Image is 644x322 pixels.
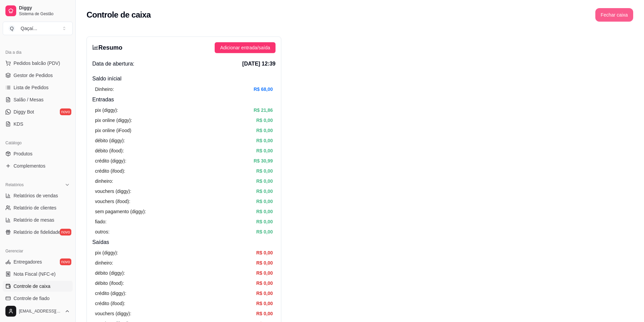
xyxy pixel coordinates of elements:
article: dinheiro: [95,177,113,185]
span: Complementos [14,163,45,169]
span: Nota Fiscal (NFC-e) [14,271,55,277]
button: Fechar caixa [595,8,633,22]
article: crédito (diggy): [95,157,126,165]
article: pix (diggy): [95,249,118,256]
span: [DATE] 12:39 [242,60,276,68]
article: dinheiro: [95,259,113,267]
article: pix online (iFood) [95,127,131,134]
a: Salão / Mesas [3,94,73,105]
article: fiado: [95,218,106,225]
span: Relatório de mesas [14,217,54,223]
article: crédito (ifood): [95,167,125,175]
article: débito (ifood): [95,279,124,287]
article: R$ 0,00 [256,249,273,256]
span: KDS [14,121,23,127]
article: R$ 0,00 [256,167,273,175]
article: R$ 0,00 [256,198,273,205]
span: Pedidos balcão (PDV) [14,60,60,67]
span: bar-chart [92,44,98,50]
article: R$ 0,00 [256,310,273,317]
article: R$ 0,00 [256,147,273,154]
a: DiggySistema de Gestão [3,3,73,19]
article: R$ 30,99 [254,157,273,165]
span: Data de abertura: [92,60,135,68]
h4: Saldo inícial [92,75,276,83]
article: pix (diggy): [95,106,118,114]
span: Entregadores [14,258,42,265]
a: Controle de caixa [3,281,73,292]
article: sem pagamento (diggy): [95,208,146,215]
article: R$ 0,00 [256,188,273,195]
article: R$ 0,00 [256,208,273,215]
a: Relatórios de vendas [3,190,73,201]
button: Adicionar entrada/saída [215,42,276,53]
span: Salão / Mesas [14,96,44,103]
article: R$ 0,00 [256,259,273,267]
button: Select a team [3,22,73,35]
article: Dinheiro: [95,85,114,93]
a: Controle de fiado [3,293,73,304]
article: vouchers (ifood): [95,198,130,205]
span: Controle de caixa [14,283,50,290]
article: débito (diggy): [95,269,125,277]
h2: Controle de caixa [87,9,151,20]
span: Diggy Bot [14,108,34,115]
span: [EMAIL_ADDRESS][DOMAIN_NAME] [19,308,62,314]
button: [EMAIL_ADDRESS][DOMAIN_NAME] [3,303,73,319]
a: Gestor de Pedidos [3,70,73,81]
article: R$ 0,00 [256,300,273,307]
article: R$ 21,86 [254,106,273,114]
a: Relatório de fidelidadenovo [3,227,73,238]
a: Nota Fiscal (NFC-e) [3,269,73,279]
a: Complementos [3,160,73,171]
button: Pedidos balcão (PDV) [3,58,73,69]
div: Catálogo [3,138,73,148]
div: Qaçaí ... [21,25,37,32]
a: Entregadoresnovo [3,256,73,267]
a: Diggy Botnovo [3,106,73,117]
article: R$ 0,00 [256,127,273,134]
article: R$ 0,00 [256,218,273,225]
article: pix online (diggy): [95,117,132,124]
span: Produtos [14,150,32,157]
article: débito (diggy): [95,137,125,144]
article: R$ 0,00 [256,269,273,277]
a: Produtos [3,148,73,159]
article: crédito (diggy): [95,290,126,297]
article: R$ 68,00 [254,85,273,93]
span: Gestor de Pedidos [14,72,53,79]
span: Relatórios de vendas [14,192,58,199]
article: outros: [95,228,110,236]
span: Relatórios [5,182,24,188]
span: Diggy [19,5,70,11]
span: Sistema de Gestão [19,11,70,17]
article: vouchers (diggy): [95,188,131,195]
a: Relatório de mesas [3,215,73,225]
span: Relatório de fidelidade [14,229,61,236]
article: débito (ifood): [95,147,124,154]
span: Controle de fiado [14,295,50,302]
span: Adicionar entrada/saída [220,44,270,51]
a: Relatório de clientes [3,202,73,213]
div: Gerenciar [3,246,73,256]
article: R$ 0,00 [256,177,273,185]
h4: Saídas [92,238,276,246]
article: R$ 0,00 [256,279,273,287]
h4: Entradas [92,96,276,104]
article: vouchers (diggy): [95,310,131,317]
article: R$ 0,00 [256,290,273,297]
h3: Resumo [92,43,122,52]
article: crédito (ifood): [95,300,125,307]
div: Dia a dia [3,47,73,58]
span: Relatório de clientes [14,204,56,211]
article: R$ 0,00 [256,137,273,144]
a: Lista de Pedidos [3,82,73,93]
article: R$ 0,00 [256,228,273,236]
span: Q [8,25,15,32]
article: R$ 0,00 [256,117,273,124]
a: KDS [3,119,73,129]
span: Lista de Pedidos [14,84,49,91]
